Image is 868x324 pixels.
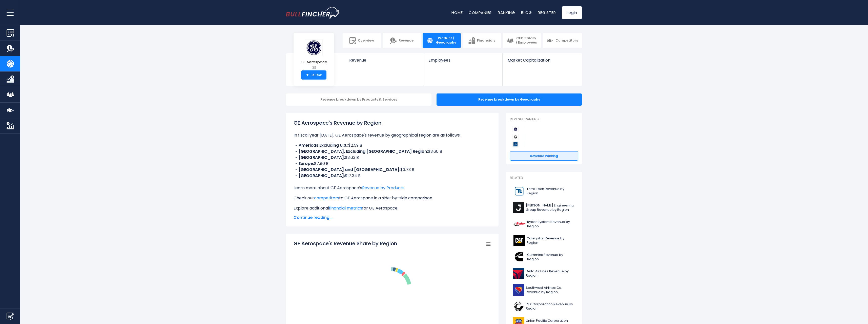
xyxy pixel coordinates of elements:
h1: GE Aerospace's Revenue by Region [294,119,491,127]
li: $3.73 B [294,167,491,173]
span: Southwest Airlines Co. Revenue by Region [526,286,575,294]
span: Employees [428,58,497,63]
p: Revenue Ranking [510,117,578,121]
a: Cummins Revenue by Region [510,250,578,264]
img: J logo [513,202,524,213]
img: TTEK logo [513,185,525,197]
a: Overview [343,33,381,48]
p: Related [510,176,578,180]
span: Cummins Revenue by Region [527,253,575,261]
img: DAL logo [513,268,524,279]
img: RTX logo [513,301,524,312]
img: LUV logo [513,284,524,296]
b: Americas Excluding U.S.: [299,142,348,148]
img: Lockheed Martin Corporation competitors logo [512,141,519,147]
a: Tetra Tech Revenue by Region [510,184,578,198]
b: Europe: [299,161,314,166]
a: GE Aerospace GE [300,39,327,71]
div: Revenue breakdown by Geography [437,93,582,106]
a: Ryder System Revenue by Region [510,217,578,231]
span: Caterpillar Revenue by Region [527,236,575,245]
a: financial metrics [329,205,362,211]
a: Login [562,6,582,19]
span: Revenue [399,39,414,43]
a: Financials [463,33,501,48]
span: RTX Corporation Revenue by Region [526,302,575,311]
span: Delta Air Lines Revenue by Region [526,269,575,278]
a: CEO Salary / Employees [503,33,541,48]
span: [PERSON_NAME] Engineering Group Revenue by Region [526,203,575,212]
span: Tetra Tech Revenue by Region [527,187,575,196]
p: Learn more about GE Aerospace’s [294,185,491,191]
a: RTX Corporation Revenue by Region [510,299,578,313]
a: Product / Geography [423,33,461,48]
a: Caterpillar Revenue by Region [510,234,578,247]
tspan: GE Aerospace's Revenue Share by Region [294,240,397,247]
strong: + [306,73,309,77]
span: Financials [477,39,495,43]
a: Go to homepage [286,7,340,18]
a: Revenue [383,33,421,48]
li: $3.63 B [294,155,491,161]
a: Companies [469,10,492,15]
a: Revenue [344,53,423,71]
b: [GEOGRAPHIC_DATA], Excluding [GEOGRAPHIC_DATA] Region: [299,148,428,154]
a: Revenue by Products [362,185,404,191]
span: Continue reading... [294,215,491,221]
a: Blog [521,10,532,15]
a: Employees [423,53,502,71]
span: Product / Geography [435,36,457,45]
p: Explore additional for GE Aerospace. [294,205,491,211]
li: $17.34 B [294,173,491,179]
a: +Follow [301,70,326,80]
p: In fiscal year [DATE], GE Aerospace's revenue by geographical region are as follows: [294,132,491,138]
small: GE [301,65,327,70]
span: Market Capitalization [508,58,576,63]
b: [GEOGRAPHIC_DATA] and [GEOGRAPHIC_DATA]: [299,167,400,173]
a: Market Capitalization [503,53,582,71]
div: Revenue breakdown by Products & Services [286,93,431,106]
img: R logo [513,218,526,230]
a: Southwest Airlines Co. Revenue by Region [510,283,578,297]
a: competitors [314,195,339,201]
a: Register [538,10,556,15]
span: Overview [358,39,374,43]
li: $7.80 B [294,161,491,167]
img: CMI logo [513,251,526,263]
img: RTX Corporation competitors logo [512,134,519,140]
span: GE Aerospace [301,60,327,64]
img: CAT logo [513,235,525,246]
a: [PERSON_NAME] Engineering Group Revenue by Region [510,201,578,215]
a: Revenue Ranking [510,151,578,161]
a: Home [451,10,463,15]
li: $2.59 B [294,142,491,148]
b: [GEOGRAPHIC_DATA]: [299,173,345,179]
li: $3.60 B [294,148,491,155]
p: Check out to GE Aerospace in a side-by-side comparison. [294,195,491,201]
img: bullfincher logo [286,7,340,18]
a: Delta Air Lines Revenue by Region [510,266,578,280]
span: CEO Salary / Employees [515,36,537,45]
span: Ryder System Revenue by Region [527,220,575,228]
span: Competitors [555,39,578,43]
a: Ranking [498,10,515,15]
img: GE Aerospace competitors logo [512,126,519,132]
a: Competitors [543,33,582,48]
b: [GEOGRAPHIC_DATA]: [299,155,345,160]
span: Revenue [349,58,418,63]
